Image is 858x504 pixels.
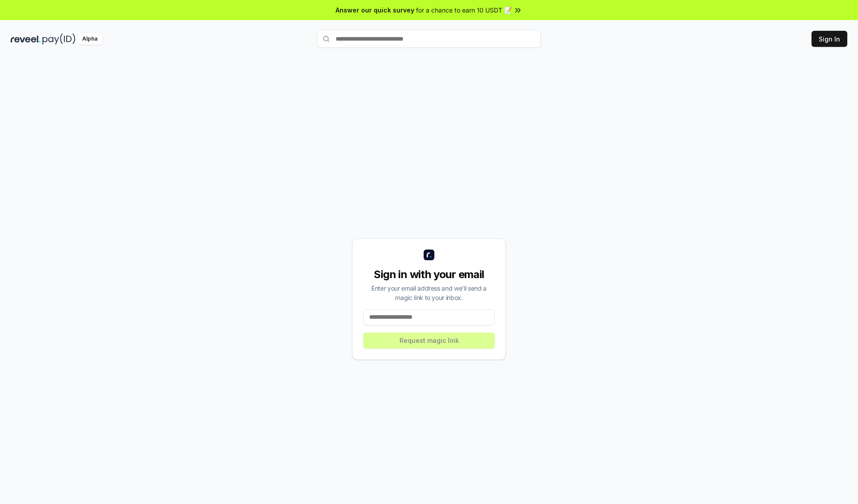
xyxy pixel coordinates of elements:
span: for a chance to earn 10 USDT 📝 [416,5,512,15]
div: Alpha [77,33,102,45]
img: logo_small [424,250,434,260]
div: Enter your email address and we’ll send a magic link to your inbox. [363,283,495,302]
span: Answer our quick survey [336,5,414,15]
img: reveel_dark [11,33,41,45]
img: pay_id [42,33,76,45]
div: Sign in with your email [363,267,495,282]
button: Sign In [812,31,847,47]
